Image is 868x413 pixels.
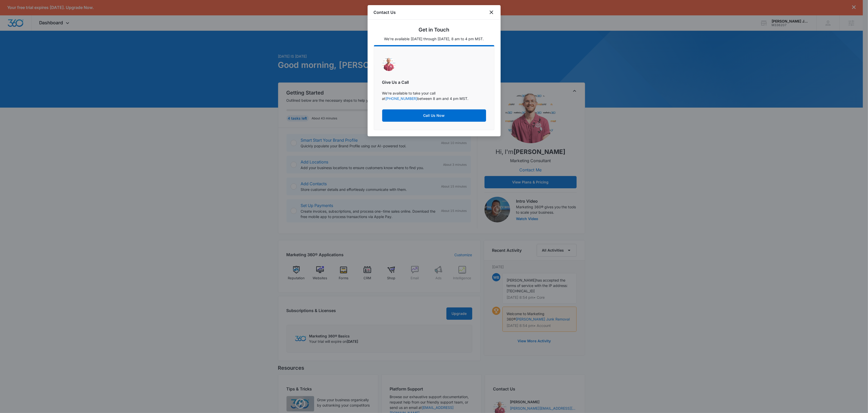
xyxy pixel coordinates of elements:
h1: Contact Us [374,9,396,15]
a: [PHONE_NUMBER] [386,96,417,101]
h5: Get in Touch [419,26,449,34]
p: We're available [DATE] through [DATE], 8 am to 4 pm MST. [384,36,484,42]
button: Call Us Now [382,109,486,122]
p: We're available to take your call at between 8 am and 4 pm MST. [382,90,486,101]
h6: Give Us a Call [382,79,486,85]
button: close [488,9,495,15]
